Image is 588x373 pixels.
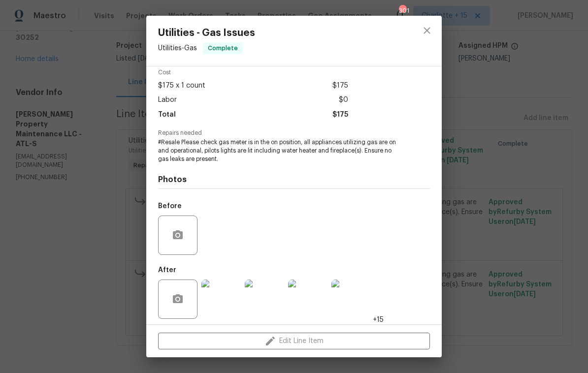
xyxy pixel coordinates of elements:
button: close [415,19,439,42]
span: Complete [204,43,242,53]
span: $175 [332,79,348,93]
span: Utilities - Gas Issues [158,28,255,38]
span: +15 [373,315,384,325]
span: Repairs needed [158,130,430,136]
h4: Photos [158,175,430,185]
h5: Before [158,203,182,210]
span: Total [158,108,176,122]
span: Cost [158,69,348,76]
h5: After [158,267,176,274]
span: Labor [158,93,177,107]
span: $175 x 1 count [158,79,205,93]
span: #Resale Please check gas meter is in the on position, all appliances utilizing gas are on and ope... [158,138,403,163]
span: $175 [332,108,348,122]
span: Utilities - Gas [158,45,197,52]
span: $0 [339,93,348,107]
div: 301 [399,6,406,16]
